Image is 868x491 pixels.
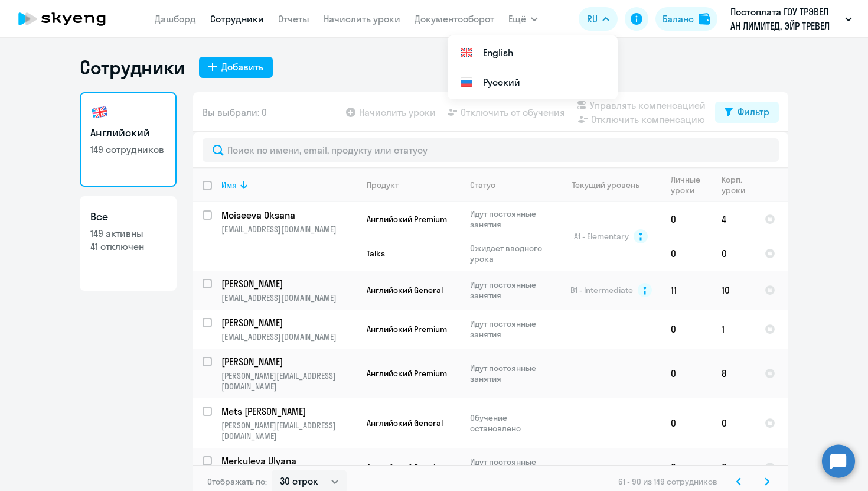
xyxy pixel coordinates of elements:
div: Имя [221,180,237,190]
p: Обучение остановлено [470,412,551,434]
span: Отображать по: [207,476,267,487]
div: Фильтр [738,105,769,119]
a: Отчеты [278,13,309,25]
td: 0 [661,349,712,398]
a: Mets [PERSON_NAME] [221,405,357,418]
span: Английский Premium [367,368,447,379]
a: Английский149 сотрудников [80,92,177,187]
a: Начислить уроки [324,13,400,25]
td: 0 [661,202,712,236]
p: Идут постоянные занятия [470,318,551,340]
a: [PERSON_NAME] [221,277,357,290]
div: Личные уроки [671,174,712,196]
td: 11 [661,271,712,310]
span: Английский Premium [367,214,447,225]
img: balance [699,13,710,25]
p: Идут постоянные занятия [470,279,551,301]
ul: Ещё [448,35,618,99]
button: Постоплата ГОУ ТРЭВЕЛ АН ЛИМИТЕД, ЭЙР ТРЕВЕЛ ТЕХНОЛОДЖИС, ООО [725,5,858,33]
p: Идут постоянные занятия [470,363,551,384]
td: 0 [712,398,755,448]
a: Документооборот [415,13,494,25]
span: Вы выбрали: 0 [203,105,267,119]
button: Ещё [508,7,538,31]
div: Корп. уроки [722,174,755,196]
p: [PERSON_NAME][EMAIL_ADDRESS][DOMAIN_NAME] [221,420,357,441]
p: Постоплата ГОУ ТРЭВЕЛ АН ЛИМИТЕД, ЭЙР ТРЕВЕЛ ТЕХНОЛОДЖИС, ООО [730,5,840,33]
a: [PERSON_NAME] [221,355,357,368]
div: Текущий уровень [561,180,661,190]
span: B1 - Intermediate [570,285,633,295]
img: English [459,45,474,60]
p: 149 сотрудников [90,143,166,156]
td: 8 [712,349,755,398]
span: A1 - Elementary [574,231,629,242]
td: 0 [661,398,712,448]
p: Mets [PERSON_NAME] [221,405,355,418]
div: Продукт [367,180,399,190]
td: 1 [712,310,755,349]
button: RU [579,7,618,31]
span: Английский General [367,285,443,295]
span: Английский Premium [367,324,447,334]
td: 4 [712,202,755,236]
td: 0 [661,448,712,487]
td: 10 [712,271,755,310]
p: [PERSON_NAME] [221,316,355,329]
span: RU [587,12,598,26]
p: Moiseeva Oksana [221,209,355,222]
td: 0 [661,310,712,349]
h3: Английский [90,125,166,141]
img: english [90,103,109,122]
span: 61 - 90 из 149 сотрудников [618,476,717,487]
td: 0 [661,236,712,271]
p: [EMAIL_ADDRESS][DOMAIN_NAME] [221,331,357,342]
p: Идут постоянные занятия [470,209,551,230]
a: [PERSON_NAME] [221,316,357,329]
td: 0 [712,448,755,487]
img: Русский [459,75,474,89]
p: [PERSON_NAME] [221,355,355,368]
p: [EMAIL_ADDRESS][DOMAIN_NAME] [221,292,357,303]
span: Talks [367,248,385,259]
a: Дашборд [155,13,196,25]
p: 41 отключен [90,240,166,253]
p: [PERSON_NAME] [221,277,355,290]
h1: Сотрудники [80,56,185,79]
a: Moiseeva Oksana [221,209,357,222]
a: Сотрудники [210,13,264,25]
div: Имя [221,180,357,190]
p: Ожидает вводного урока [470,243,551,264]
p: Идут постоянные занятия [470,457,551,478]
a: Все149 активны41 отключен [80,196,177,291]
p: 149 активны [90,227,166,240]
input: Поиск по имени, email, продукту или статусу [203,138,779,162]
span: Ещё [508,12,526,26]
div: Добавить [221,60,263,74]
div: Текущий уровень [572,180,639,190]
td: 0 [712,236,755,271]
p: [PERSON_NAME][EMAIL_ADDRESS][DOMAIN_NAME] [221,370,357,392]
div: Баланс [663,12,694,26]
button: Фильтр [715,102,779,123]
button: Добавить [199,57,273,78]
p: [EMAIL_ADDRESS][DOMAIN_NAME] [221,224,357,235]
button: Балансbalance [655,7,717,31]
h3: Все [90,209,166,225]
span: Английский Premium [367,462,447,473]
span: Английский General [367,418,443,428]
a: Merkuleva Ulyana [221,454,357,467]
div: Статус [470,180,495,190]
p: Merkuleva Ulyana [221,454,355,467]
